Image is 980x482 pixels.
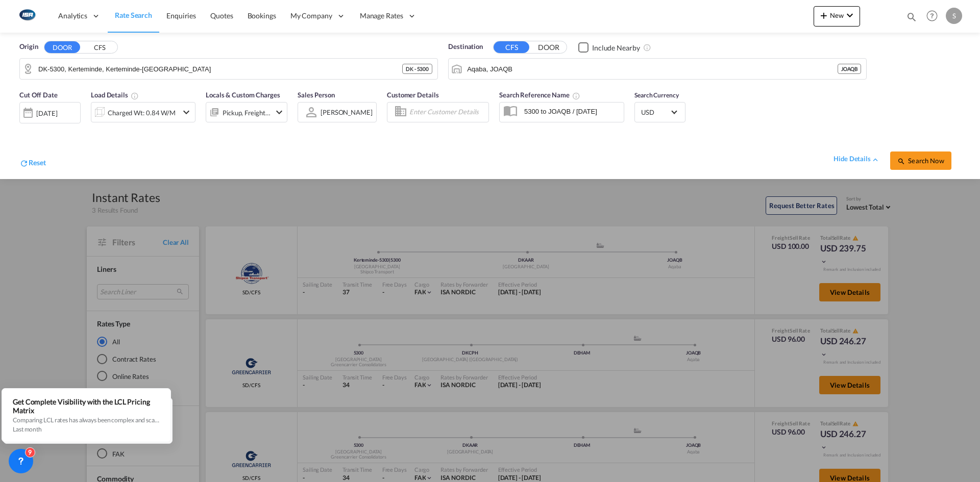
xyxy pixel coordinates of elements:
span: Customer Details [387,91,438,99]
img: 1aa151c0c08011ec8d6f413816f9a227.png [15,5,38,28]
div: Charged Wt: 0.84 W/Micon-chevron-down [91,102,195,122]
md-icon: icon-chevron-down [180,106,192,118]
div: Charged Wt: 0.84 W/M [108,106,176,120]
span: Load Details [91,91,139,99]
span: Search Reference Name [499,91,580,99]
input: Search by Door [38,61,402,77]
md-icon: icon-magnify [897,157,905,165]
div: Help [923,7,946,26]
div: hide detailsicon-chevron-up [834,154,880,164]
span: Locals & Custom Charges [206,91,280,99]
md-icon: icon-chevron-down [844,9,856,21]
md-select: Select Currency: $ USDUnited States Dollar [640,105,680,119]
md-checkbox: Checkbox No Ink [578,42,640,53]
span: Manage Rates [360,11,403,21]
button: DOOR [531,42,567,54]
input: Search Reference Name [519,104,624,119]
md-input-container: Aqaba, JOAQB [449,59,866,79]
div: icon-refreshReset [19,158,46,170]
input: Enter Customer Details [409,105,485,120]
span: Cut Off Date [19,91,58,99]
button: icon-magnifySearch Now [890,151,951,170]
div: Pickup Freight Origin Origin Custom Destination [223,106,271,120]
div: Pickup Freight Origin Origin Custom Destinationicon-chevron-down [206,102,287,122]
button: CFS [494,41,529,53]
span: Rate Search [115,11,152,19]
md-select: Sales Person: Sofie Schumacher [320,105,374,119]
md-icon: icon-plus 400-fg [818,9,830,21]
md-icon: Unchecked: Ignores neighbouring ports when fetching rates.Checked : Includes neighbouring ports w... [643,43,651,52]
md-icon: icon-chevron-down [273,106,285,118]
md-icon: icon-chevron-up [871,155,880,164]
div: [DATE] [36,109,57,118]
span: Sales Person [298,91,335,99]
button: DOOR [44,41,80,53]
span: Help [923,7,941,24]
span: USD [641,108,670,117]
span: Destination [448,42,483,52]
div: icon-magnify [906,11,917,27]
input: Search by Port [467,61,838,77]
span: My Company [290,11,332,21]
md-icon: Your search will be saved by the below given name [572,92,580,100]
span: Origin [19,42,38,52]
div: Include Nearby [592,43,640,53]
span: Analytics [58,11,87,21]
span: Quotes [210,11,233,20]
span: Reset [29,158,46,167]
md-datepicker: Select [19,122,27,136]
md-icon: Chargeable Weight [131,92,139,100]
div: JOAQB [838,64,862,74]
span: Bookings [248,11,276,20]
span: DK - 5300 [406,65,429,72]
md-input-container: DK-5300, Kerteminde, Kerteminde-Drigstrup [20,59,437,79]
md-icon: icon-magnify [906,11,917,22]
md-icon: icon-refresh [19,159,29,168]
button: CFS [82,42,117,54]
div: [PERSON_NAME] [321,108,373,116]
button: icon-plus 400-fgNewicon-chevron-down [814,6,860,27]
span: Enquiries [166,11,196,20]
div: S [946,8,962,24]
div: [DATE] [19,102,81,123]
span: New [818,11,856,19]
span: Search Currency [634,91,679,99]
span: icon-magnifySearch Now [897,157,944,165]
